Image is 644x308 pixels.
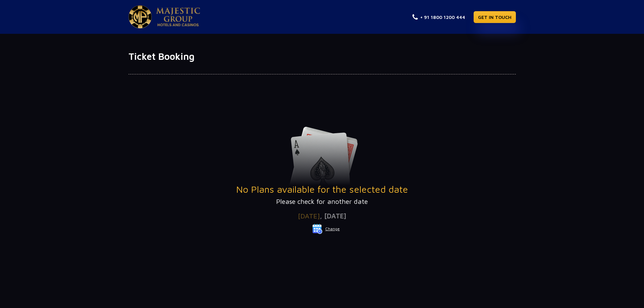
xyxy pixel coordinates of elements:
[312,223,340,234] button: Change
[128,51,516,62] h1: Ticket Booking
[474,11,516,23] a: GET IN TOUCH
[128,196,516,207] p: Please check for another date
[128,5,152,28] img: Majestic Pride
[156,7,200,26] img: Majestic Pride
[128,184,516,195] h3: No Plans available for the selected date
[412,14,465,21] a: + 91 1800 1200 444
[320,212,346,220] span: , [DATE]
[298,212,320,220] span: [DATE]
